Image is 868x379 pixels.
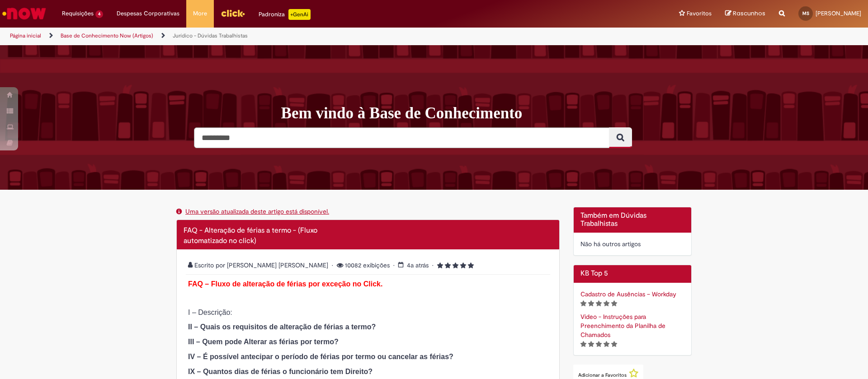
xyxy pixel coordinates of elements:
[188,309,232,316] span: I – Descrição:
[185,207,329,215] a: Uma versão atualizada deste artigo está disponível.
[432,261,474,269] span: 5 rating
[1,5,47,23] img: ServiceNow
[193,9,207,18] span: More
[194,127,609,148] input: Pesquisar
[95,10,103,18] span: 4
[604,341,609,347] i: 4
[445,262,451,269] i: 2
[588,341,594,347] i: 2
[604,300,609,307] i: 4
[332,261,392,269] span: 10082 exibições
[188,280,382,288] strong: FAQ – Fluxo de alteração de férias por exceção no Click.
[7,28,572,44] ul: Trilhas de página
[611,341,617,347] i: 5
[393,261,396,269] span: •
[573,207,692,256] div: Também em Dúvidas Trabalhistas
[188,338,339,346] strong: III – Quem pode Alterar as férias por termo?
[611,300,617,307] i: 5
[596,341,602,347] i: 3
[188,323,376,331] strong: II – Quais os requisitos de alteração de férias a termo?
[580,313,665,339] a: Artigo, Video - Instruções para Preenchimento da Planilha de Chamados, classificação de 5 estrelas
[10,32,41,39] a: Página inicial
[61,32,153,39] a: Base de Conhecimento Now (Artigos)
[437,262,443,269] i: 1
[580,239,685,248] div: Não há outros artigos
[578,372,627,379] span: Adicionar a Favoritos
[288,9,311,20] p: +GenAi
[173,32,248,39] a: Jurídico - Dúvidas Trabalhistas
[580,290,676,298] a: Artigo, Cadastro de Ausências – Workday, classificação de 5 estrelas
[609,127,632,148] button: Pesquisar
[62,9,94,18] span: Requisições
[407,261,429,269] span: 4a atrás
[725,9,765,18] a: Rascunhos
[733,9,765,18] span: Rascunhos
[188,261,330,269] span: Escrito por [PERSON_NAME] [PERSON_NAME]
[468,262,474,269] i: 5
[117,9,179,18] span: Despesas Corporativas
[437,261,474,269] span: Classificação média do artigo - 5.0 estrelas
[259,9,311,20] div: Padroniza
[188,353,453,360] strong: IV – É possível antecipar o período de férias por termo ou cancelar as férias?
[221,6,245,20] img: click_logo_yellow_360x200.png
[580,300,586,307] i: 1
[588,300,594,307] i: 2
[596,300,602,307] i: 3
[407,261,429,269] time: 30/03/2022 14:49:59
[188,368,373,375] strong: IX – Quantos dias de férias o funcionário tem Direito?
[580,270,685,278] h2: KB Top 5
[460,262,466,269] i: 4
[580,341,586,347] i: 1
[802,10,809,16] span: MS
[687,9,712,18] span: Favoritos
[432,261,435,269] span: •
[816,9,861,17] span: [PERSON_NAME]
[580,212,685,228] h2: Também em Dúvidas Trabalhistas
[453,262,458,269] i: 3
[184,226,317,245] span: FAQ - Alteração de férias a termo - (Fluxo automatizado no click)
[281,104,698,123] h1: Bem vindo à Base de Conhecimento
[332,261,335,269] span: •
